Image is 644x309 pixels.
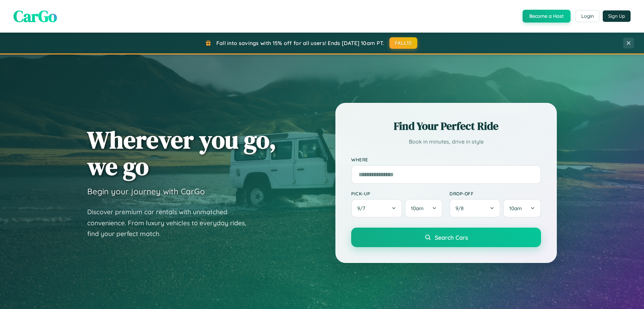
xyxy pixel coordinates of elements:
[411,205,424,211] span: 10am
[503,199,541,218] button: 10am
[449,199,500,218] button: 9/8
[351,137,541,147] p: Book in minutes, drive in style
[87,186,205,196] h3: Begin your journey with CarGo
[351,228,541,247] button: Search Cars
[216,40,384,46] span: Fall into savings with 15% off for all users! Ends [DATE] 10am PT.
[523,10,571,23] button: Become a Host
[603,10,631,22] button: Sign Up
[455,205,467,211] span: 9 / 8
[351,119,541,133] h2: Find Your Perfect Ride
[435,234,468,241] span: Search Cars
[351,191,443,196] label: Pick-up
[13,5,57,27] span: CarGo
[449,191,541,196] label: Drop-off
[576,10,599,22] button: Login
[351,199,402,218] button: 9/7
[509,205,522,211] span: 10am
[389,37,418,49] button: FALL15
[357,205,369,211] span: 9 / 7
[87,206,255,239] p: Discover premium car rentals with unmatched convenience. From luxury vehicles to everyday rides, ...
[351,157,541,162] label: Where
[87,126,276,180] h1: Wherever you go, we go
[405,199,443,218] button: 10am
